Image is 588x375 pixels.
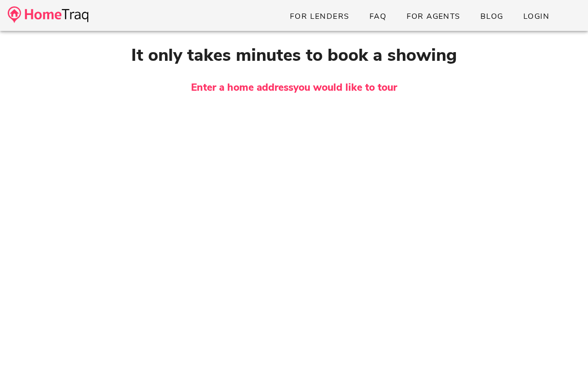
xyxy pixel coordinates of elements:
a: FAQ [361,8,395,25]
img: desktop-logo.34a1112.png [8,6,88,23]
span: For Lenders [289,11,350,22]
span: you would like to tour [293,81,397,94]
span: For Agents [406,11,460,22]
span: Login [523,11,549,22]
span: It only takes minutes to book a showing [131,43,457,67]
span: Blog [480,11,504,22]
a: Blog [472,8,511,25]
h3: Enter a home address [83,80,506,96]
a: For Lenders [282,8,357,25]
a: Login [515,8,557,25]
a: For Agents [398,8,468,25]
span: FAQ [369,11,387,22]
